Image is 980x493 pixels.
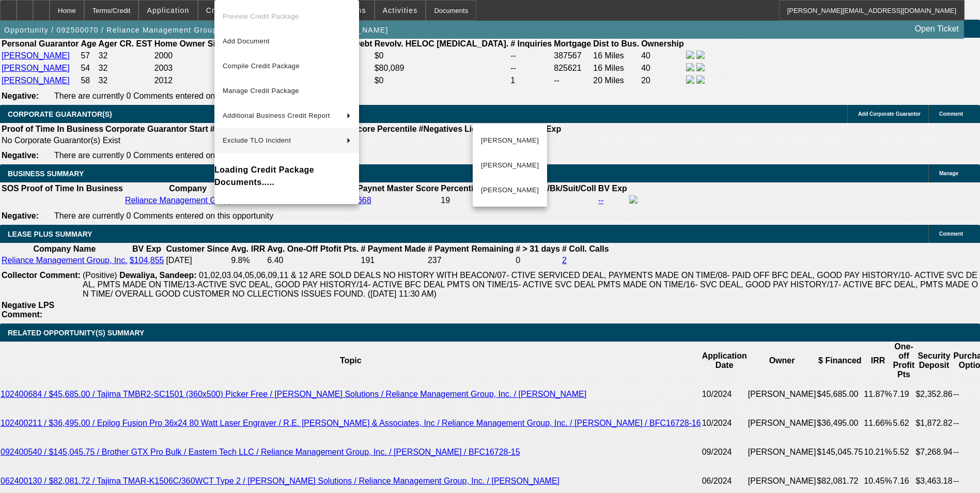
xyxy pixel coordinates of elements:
[481,134,539,147] span: [PERSON_NAME]
[223,112,330,119] span: Additional Business Credit Report
[223,87,299,95] span: Manage Credit Package
[223,136,291,144] span: Exclude TLO Incident
[481,159,539,172] span: [PERSON_NAME]
[214,164,359,189] h4: Loading Credit Package Documents.....
[481,184,539,196] span: [PERSON_NAME]
[223,62,300,70] span: Compile Credit Package
[223,37,270,45] span: Add Document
